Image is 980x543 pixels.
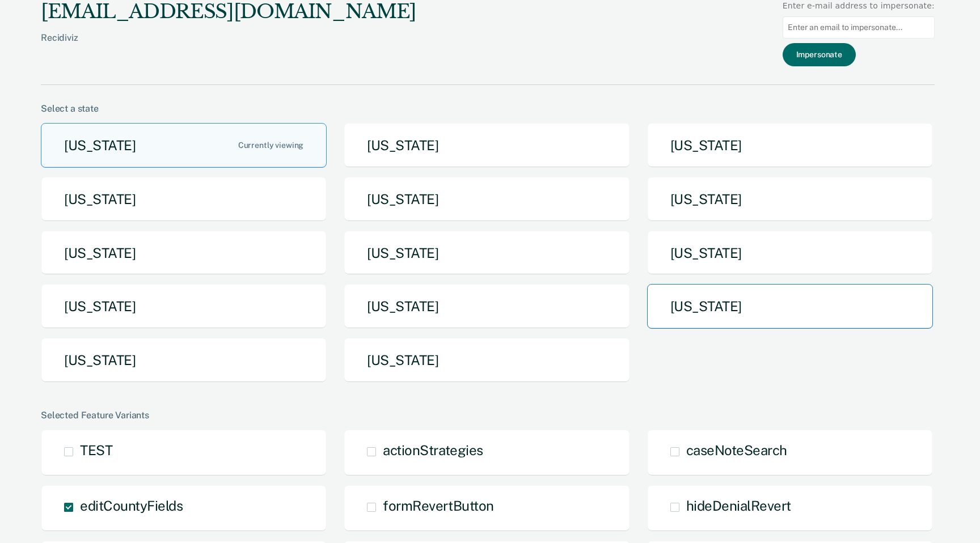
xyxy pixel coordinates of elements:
[41,177,327,222] button: [US_STATE]
[344,231,630,275] button: [US_STATE]
[41,231,327,275] button: [US_STATE]
[383,442,483,458] span: actionStrategies
[41,338,327,383] button: [US_STATE]
[647,177,933,222] button: [US_STATE]
[41,123,327,168] button: [US_STATE]
[686,442,787,458] span: caseNoteSearch
[344,284,630,329] button: [US_STATE]
[344,177,630,222] button: [US_STATE]
[41,32,416,61] div: Recidiviz
[80,498,183,514] span: editCountyFields
[647,284,933,329] button: [US_STATE]
[344,338,630,383] button: [US_STATE]
[647,123,933,168] button: [US_STATE]
[80,442,112,458] span: TEST
[383,498,493,514] span: formRevertButton
[344,123,630,168] button: [US_STATE]
[686,498,791,514] span: hideDenialRevert
[41,103,935,114] div: Select a state
[783,16,935,39] input: Enter an email to impersonate...
[41,410,935,421] div: Selected Feature Variants
[647,231,933,275] button: [US_STATE]
[783,43,856,66] button: Impersonate
[41,284,327,329] button: [US_STATE]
